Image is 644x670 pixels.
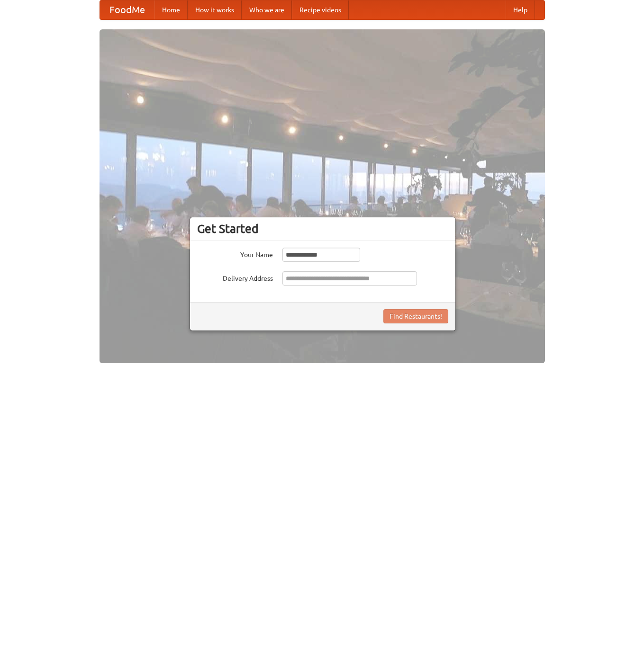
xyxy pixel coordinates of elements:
[197,222,448,236] h3: Get Started
[197,271,273,283] label: Delivery Address
[292,0,349,19] a: Recipe videos
[154,0,188,19] a: Home
[100,0,154,19] a: FoodMe
[383,309,448,323] button: Find Restaurants!
[242,0,292,19] a: Who we are
[506,0,535,19] a: Help
[188,0,242,19] a: How it works
[197,248,273,259] label: Your Name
